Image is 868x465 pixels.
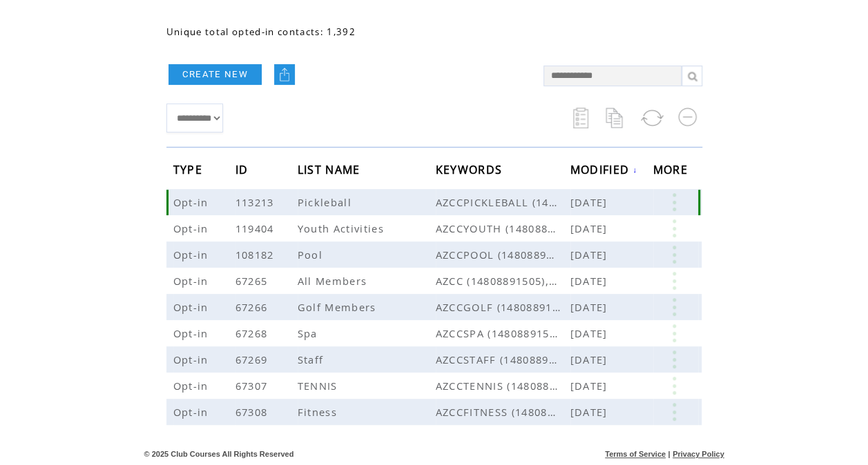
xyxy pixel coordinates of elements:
[235,326,271,340] span: 67268
[173,274,212,288] span: Opt-in
[235,300,271,314] span: 67266
[570,274,611,288] span: [DATE]
[173,165,206,173] a: TYPE
[235,221,278,235] span: 119404
[673,450,724,458] a: Privacy Policy
[570,221,611,235] span: [DATE]
[436,326,570,340] span: AZCCSPA (14808891505),AZCCSPA (38316)
[570,159,633,184] span: MODIFIED
[298,248,326,261] span: Pool
[298,165,364,173] a: LIST NAME
[436,165,506,173] a: KEYWORDS
[298,379,341,393] span: TENNIS
[235,195,278,209] span: 113213
[298,405,340,419] span: Fitness
[436,300,570,314] span: AZCCGOLF (14808891505),AZCCGOLF (38316)
[166,26,356,38] span: Unique total opted-in contacts: 1,392
[235,405,271,419] span: 67308
[570,248,611,261] span: [DATE]
[570,379,611,393] span: [DATE]
[173,405,212,419] span: Opt-in
[235,159,252,184] span: ID
[570,353,611,366] span: [DATE]
[298,159,364,184] span: LIST NAME
[235,353,271,366] span: 67269
[173,300,212,314] span: Opt-in
[298,195,355,209] span: Pickleball
[144,450,294,458] span: © 2025 Club Courses All Rights Reserved
[570,166,638,174] a: MODIFIED↓
[668,450,670,458] span: |
[278,68,291,81] img: upload.png
[173,221,212,235] span: Opt-in
[436,274,570,288] span: AZCC (14808891505),AZCC (38316)
[570,326,611,340] span: [DATE]
[570,195,611,209] span: [DATE]
[436,353,570,366] span: AZCCSTAFF (14808891505),AZCCSTAFF (38316)
[298,353,327,366] span: Staff
[235,248,278,261] span: 108182
[173,159,206,184] span: TYPE
[653,159,691,184] span: MORE
[298,221,387,235] span: Youth Activities
[235,274,271,288] span: 67265
[173,326,212,340] span: Opt-in
[570,405,611,419] span: [DATE]
[235,379,271,393] span: 67307
[436,248,570,261] span: AZCCPOOL (14808891505)
[173,353,212,366] span: Opt-in
[570,300,611,314] span: [DATE]
[436,405,570,419] span: AZCCFITNESS (14808891505),AZCCFITNESS (38316)
[173,195,212,209] span: Opt-in
[173,248,212,261] span: Opt-in
[298,300,380,314] span: Golf Members
[436,379,570,393] span: AZCCTENNIS (14808891505),AZCCTENNIS (38316)
[436,195,570,209] span: AZCCPICKLEBALL (14808891505),AZCCPickleball (38316)
[298,326,321,340] span: Spa
[235,165,252,173] a: ID
[605,450,666,458] a: Terms of Service
[173,379,212,393] span: Opt-in
[168,64,262,85] a: CREATE NEW
[436,221,570,235] span: AZCCYOUTH (14808891505)
[298,274,371,288] span: All Members
[436,159,506,184] span: KEYWORDS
